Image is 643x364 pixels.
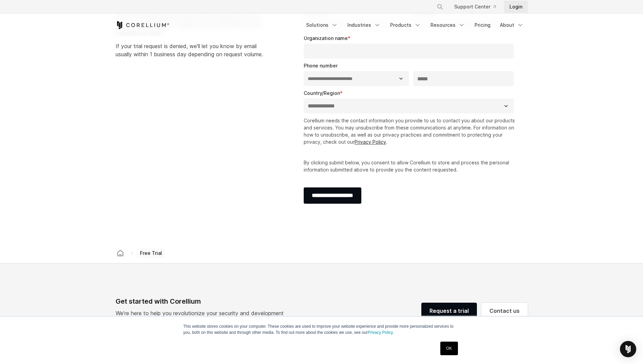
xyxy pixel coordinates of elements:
[386,19,425,31] a: Products
[355,139,386,145] a: Privacy Policy
[302,19,342,31] a: Solutions
[343,19,385,31] a: Industries
[183,323,460,336] p: This website stores cookies on your computer. These cookies are used to improve your website expe...
[426,19,469,31] a: Resources
[304,159,517,173] p: By clicking submit below, you consent to allow Corellium to store and process the personal inform...
[114,248,126,258] a: Corellium home
[116,21,169,29] a: Corellium Home
[440,342,458,355] a: OK
[421,303,477,319] a: Request a trial
[496,19,528,31] a: About
[116,296,289,306] div: Get started with Corellium
[504,1,528,13] a: Login
[116,309,289,325] p: We’re here to help you revolutionize your security and development practices with pioneering tech...
[481,303,528,319] a: Contact us
[304,35,348,41] span: Organization name
[368,330,394,335] a: Privacy Policy.
[302,19,528,31] div: Navigation Menu
[434,1,446,13] button: Search
[620,341,636,357] div: Open Intercom Messenger
[116,43,263,58] span: If your trial request is denied, we'll let you know by email usually within 1 business day depend...
[449,1,501,13] a: Support Center
[304,90,340,96] span: Country/Region
[137,248,165,258] span: Free Trial
[428,1,528,13] div: Navigation Menu
[470,19,495,31] a: Pricing
[304,117,517,145] p: Corellium needs the contact information you provide to us to contact you about our products and s...
[304,63,338,68] span: Phone number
